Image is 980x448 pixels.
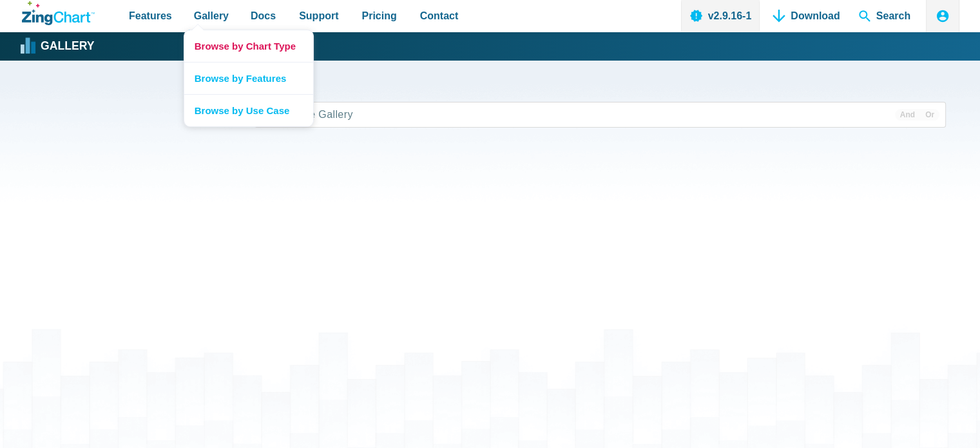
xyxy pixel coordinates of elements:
span: Contact [420,7,459,24]
span: And [895,109,920,121]
span: Gallery [194,7,229,24]
a: ZingChart Logo. Click to return to the homepage [22,1,95,25]
a: Browse by Features [184,62,313,94]
input: Search the Gallery [255,102,946,128]
span: Support [299,7,338,24]
span: Features [129,7,172,24]
a: Browse by Chart Type [184,30,313,62]
span: Pricing [361,7,396,24]
span: Docs [251,7,276,24]
strong: Gallery [41,41,94,52]
span: Or [920,109,939,121]
a: Browse by Use Case [184,94,313,126]
a: Gallery [22,37,94,56]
